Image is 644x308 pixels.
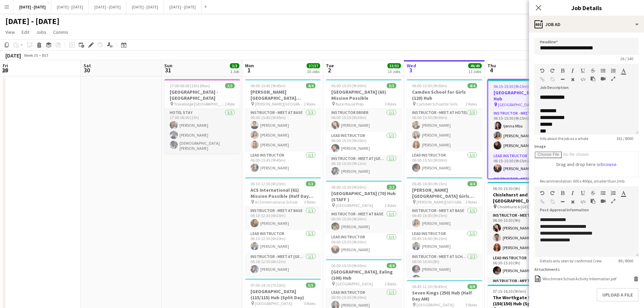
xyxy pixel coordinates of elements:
[326,181,402,256] div: 06:00-15:30 (9h30m)2/2[GEOGRAPHIC_DATA] (70) Hub (STAFF ) [GEOGRAPHIC_DATA]2 RolesInstructor - Me...
[326,132,402,155] app-card-role: Lead Instructor1/106:00-15:30 (9h30m)[PERSON_NAME]
[385,203,396,208] span: 2 Roles
[611,198,616,204] button: Fullscreen
[307,69,320,74] div: 10 Jobs
[407,253,482,286] app-card-role: Instructor - Meet at School2/208:00-16:00 (8h)[PERSON_NAME][PERSON_NAME]
[255,101,304,106] span: [PERSON_NAME][GEOGRAPHIC_DATA][PERSON_NAME]
[469,69,481,74] div: 11 Jobs
[416,302,454,307] span: [GEOGRAPHIC_DATA]
[493,186,520,191] span: 06:30-15:30 (9h)
[540,68,545,73] button: Undo
[126,0,164,14] button: [DATE] - [DATE]
[488,90,563,102] h3: [GEOGRAPHIC_DATA] (240) Hub
[487,182,563,282] app-job-card: 06:30-15:30 (9h)5/5Chislehurst and [GEOGRAPHIC_DATA] (130/130) Hub (split day) Chislehurst & [GEO...
[251,83,286,88] span: 06:00-15:45 (9h45m)
[486,66,496,74] span: 4
[534,267,560,272] label: Attachments
[225,101,235,106] span: 1 Role
[306,181,315,186] span: 3/3
[255,301,292,306] span: [GEOGRAPHIC_DATA]
[331,83,366,88] span: 06:00-15:30 (9h30m)
[591,76,595,81] button: Paste as plain text
[326,190,402,203] h3: [GEOGRAPHIC_DATA] (70) Hub (STAFF )
[560,199,565,205] button: Horizontal Line
[84,63,91,69] span: Sat
[164,79,240,153] app-job-card: 17:00-06:00 (13h) (Mon)3/3[GEOGRAPHIC_DATA] - [GEOGRAPHIC_DATA] Travelodge [GEOGRAPHIC_DATA] [GEO...
[597,288,639,302] button: Upload a file
[407,151,482,174] app-card-role: Lead Instructor1/106:00-15:50 (9h50m)[PERSON_NAME]
[560,190,565,196] button: Bold
[570,199,575,205] button: Clear Formatting
[611,136,639,141] span: 161 / 8000
[487,192,563,204] h3: Chislehurst and [GEOGRAPHIC_DATA] (130/130) Hub (split day)
[89,0,126,14] button: [DATE] - [DATE]
[387,263,396,268] span: 4/4
[326,210,402,233] app-card-role: Instructor - Meet at Base1/106:00-15:30 (9h30m)[PERSON_NAME]
[245,253,321,276] app-card-role: Instructor - Meet at [GEOGRAPHIC_DATA]1/106:18-12:30 (6h12m)[PERSON_NAME]
[82,66,91,74] span: 30
[164,109,240,153] app-card-role: Hotel Stay3/317:00-06:00 (13h)[PERSON_NAME][PERSON_NAME][DEMOGRAPHIC_DATA][PERSON_NAME]
[255,199,297,205] span: ACS International School
[570,190,575,196] button: Italic
[245,89,321,101] h3: [PERSON_NAME][GEOGRAPHIC_DATA][PERSON_NAME] (100) Hub
[611,68,616,73] button: Ordered List
[336,203,373,208] span: [GEOGRAPHIC_DATA]
[326,155,402,178] app-card-role: Instructor - Meet at [GEOGRAPHIC_DATA]1/106:18-15:30 (9h12m)[PERSON_NAME]
[5,52,21,59] div: [DATE]
[550,190,555,196] button: Redo
[407,207,482,230] app-card-role: Instructor - Meet at Base1/106:45-16:00 (9h15m)[PERSON_NAME]
[53,29,68,35] span: Comms
[245,177,321,276] app-job-card: 06:10-12:30 (6h20m)3/3ACS International (61) Mission Possible (Half Day AM) ACS International Sch...
[487,212,563,254] app-card-role: Instructor - Meet at Base3/306:30-15:30 (9h)[PERSON_NAME][PERSON_NAME][PERSON_NAME]
[387,185,396,190] span: 2/2
[493,289,526,294] span: 07:15-16:20 (9h5m)
[19,28,32,37] a: Edit
[388,69,401,74] div: 13 Jobs
[615,56,639,61] span: 26 / 140
[251,181,286,186] span: 06:10-12:30 (6h20m)
[304,101,315,106] span: 2 Roles
[613,258,639,263] span: 89 / 8000
[407,79,482,174] div: 06:00-15:50 (9h50m)4/4Camden School for Girls (120) Hub Camden School for Girls2 RolesInstructor ...
[50,28,71,37] a: Comms
[487,79,563,179] app-job-card: 06:15-15:30 (9h15m)8/8[GEOGRAPHIC_DATA] (240) Hub [GEOGRAPHIC_DATA]3 RolesInstructor - Meet at Ba...
[245,288,321,301] h3: [GEOGRAPHIC_DATA] (115/115) Hub (Split Day)
[326,79,402,178] div: 06:00-15:30 (9h30m)3/3[GEOGRAPHIC_DATA] (63) Mission Possible Bute House Prep3 RolesInstructor Dr...
[36,29,46,35] span: Jobs
[164,63,172,69] span: Sun
[407,230,482,253] app-card-role: Lead Instructor1/106:45-16:00 (9h15m)[PERSON_NAME]
[163,66,172,74] span: 31
[407,89,482,101] h3: Camden School for Girls (120) Hub
[406,66,416,74] span: 3
[325,66,334,74] span: 2
[412,83,447,88] span: 06:00-15:50 (9h50m)
[498,102,535,107] span: [GEOGRAPHIC_DATA]
[387,83,396,88] span: 3/3
[591,68,595,73] button: Strikethrough
[33,28,49,37] a: Jobs
[5,29,15,35] span: View
[466,302,477,307] span: 3 Roles
[174,101,225,106] span: Travelodge [GEOGRAPHIC_DATA] [GEOGRAPHIC_DATA]
[487,63,496,69] span: Thu
[307,63,320,68] span: 37/37
[550,68,555,73] button: Redo
[245,79,321,174] app-job-card: 06:00-15:45 (9h45m)4/4[PERSON_NAME][GEOGRAPHIC_DATA][PERSON_NAME] (100) Hub [PERSON_NAME][GEOGRAP...
[412,181,447,186] span: 06:45-16:00 (9h15m)
[331,185,366,190] span: 06:00-15:30 (9h30m)
[306,283,315,288] span: 5/5
[42,53,49,58] div: BST
[385,281,396,286] span: 2 Roles
[534,179,630,184] span: Recommendation: 600 x 400px, smaller than 2mb
[543,276,616,281] div: Winchmore School Activity Information.pdf
[487,294,563,307] h3: The Worthgate School (150/150) Hub (Split Day)
[497,204,546,209] span: Chislehurst & [GEOGRAPHIC_DATA]
[407,187,482,199] h3: [PERSON_NAME][GEOGRAPHIC_DATA] Girls (120/120) Hub (Split Day)
[245,151,321,174] app-card-role: Lead Instructor1/106:00-15:45 (9h45m)[PERSON_NAME]
[534,258,607,263] span: Details only seen by confirmed Crew
[560,68,565,73] button: Bold
[560,77,565,82] button: Horizontal Line
[540,190,545,196] button: Undo
[601,190,605,196] button: Unordered List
